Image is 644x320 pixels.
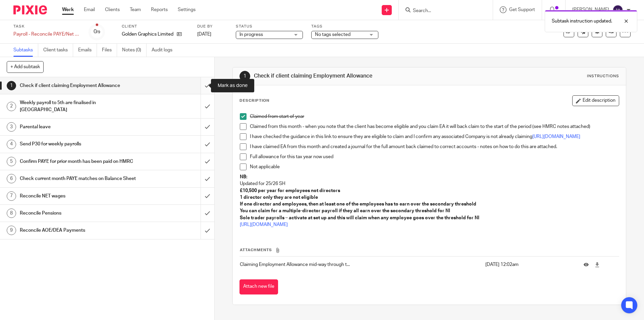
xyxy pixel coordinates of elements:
[240,261,482,268] p: Claiming Employment Allowance mid-way through t...
[20,98,136,115] h1: Weekly payroll to 5th are finalised in [GEOGRAPHIC_DATA]
[7,174,16,183] div: 6
[552,18,612,25] p: Subtask instruction updated.
[595,261,600,268] a: Download
[151,6,168,13] a: Reports
[13,44,38,57] a: Subtasks
[240,202,476,207] strong: If one director and employees, then at least one of the employees has to earn over the secondary ...
[7,157,16,166] div: 5
[178,6,196,13] a: Settings
[572,95,619,106] button: Edit description
[20,81,136,91] h1: Check if client claiming Employment Allowance
[254,73,444,80] h1: Check if client claiming Employment Allowance
[130,6,141,13] a: Team
[587,74,619,79] div: Instructions
[240,248,272,252] span: Attachments
[311,24,378,29] label: Tags
[239,71,250,82] div: 1
[612,5,623,15] img: svg%3E
[7,226,16,235] div: 9
[20,122,136,132] h1: Parental leave
[152,44,177,57] a: Audit logs
[97,30,100,34] small: /9
[240,222,288,227] a: [URL][DOMAIN_NAME]
[240,216,479,220] strong: Sole trader payrolls – activate at set up and this will claim when any employee goes over the thr...
[532,134,580,139] a: [URL][DOMAIN_NAME]
[122,31,173,38] p: Golden Graphics Limited
[485,261,574,268] p: [DATE] 12:02am
[250,123,619,130] p: Claimed from this month - when you note that the client has become eligible and you claim EA it w...
[197,32,211,37] span: [DATE]
[240,175,247,179] strong: NB:
[7,61,44,73] button: + Add subtask
[240,195,318,200] strong: 1 director only they are not eligible
[13,31,80,38] div: Payroll - Reconcile PAYE/Net Wages and send P30 to client
[250,153,619,160] p: Full allowance for this tax year now used
[13,5,47,14] img: Pixie
[236,24,303,29] label: Status
[240,180,619,187] p: Updated for 25/26 SH
[13,24,80,29] label: Task
[250,143,619,150] p: I have claimed EA from this month and created a journal for the full amount back claimed to corre...
[102,44,117,57] a: Files
[7,122,16,132] div: 3
[78,44,97,57] a: Emails
[20,225,136,235] h1: Reconcile AOE/DEA Payments
[250,113,619,120] p: Claimed from start of year
[20,156,136,167] h1: Confirm PAYE for prior month has been paid on HMRC
[20,139,136,149] h1: Send P30 for weekly payrolls
[7,140,16,149] div: 4
[239,32,263,37] span: In progress
[20,208,136,218] h1: Reconcile Pensions
[7,191,16,201] div: 7
[197,24,227,29] label: Due by
[122,24,189,29] label: Client
[105,6,120,13] a: Clients
[62,6,74,13] a: Work
[240,209,450,213] strong: You can claim for a multiple-director payroll if they all earn over the secondary threshold for NI
[250,164,619,170] p: Not applicable
[250,133,619,140] p: I have checked the guidance in this link to ensure they are eligible to claim and I confirm any a...
[239,98,269,103] p: Description
[20,174,136,184] h1: Check current month PAYE matches on Balance Sheet
[20,191,136,201] h1: Reconcile NET wages
[7,209,16,218] div: 8
[94,28,100,36] div: 0
[122,44,147,57] a: Notes (0)
[7,102,16,111] div: 2
[43,44,73,57] a: Client tasks
[315,32,351,37] span: No tags selected
[7,81,16,90] div: 1
[240,188,340,193] strong: £10,500 per year for employees not directors
[84,6,95,13] a: Email
[239,279,278,294] button: Attach new file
